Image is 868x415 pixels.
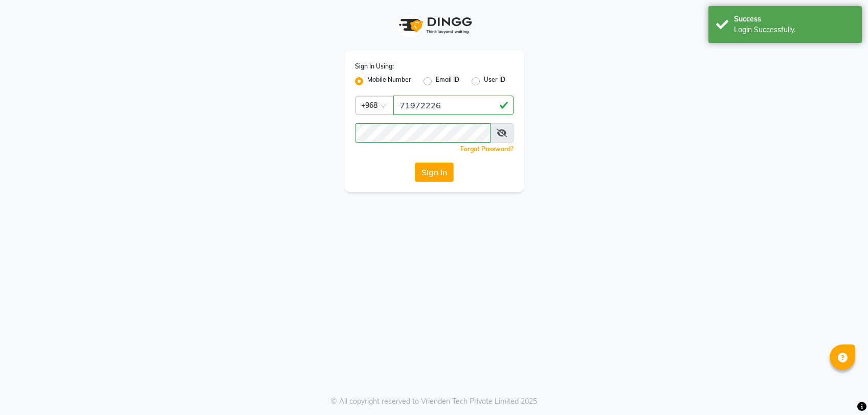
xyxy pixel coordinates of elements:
input: Username [393,96,514,115]
iframe: chat widget [825,374,858,405]
input: Username [355,123,491,143]
div: Login Successfully. [734,25,854,35]
label: User ID [484,75,505,87]
button: Sign In [415,163,454,182]
label: Sign In Using: [355,62,394,71]
div: Success [734,14,854,25]
a: Forgot Password? [460,145,514,153]
img: logo1.svg [393,10,475,40]
label: Mobile Number [367,75,411,87]
label: Email ID [436,75,459,87]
